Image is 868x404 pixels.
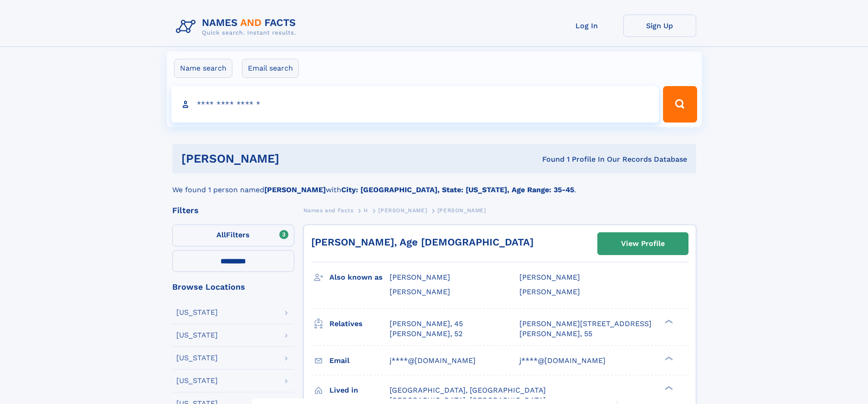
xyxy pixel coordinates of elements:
[176,309,218,316] div: [US_STATE]
[550,15,623,37] a: Log In
[663,385,673,391] div: ❯
[176,377,218,384] div: [US_STATE]
[623,15,696,37] a: Sign Up
[621,233,665,254] div: View Profile
[390,319,463,329] a: [PERSON_NAME], 45
[329,383,390,398] h3: Lived in
[264,185,326,194] b: [PERSON_NAME]
[437,207,486,214] span: [PERSON_NAME]
[181,153,411,164] h1: [PERSON_NAME]
[378,205,427,216] a: [PERSON_NAME]
[390,329,462,339] a: [PERSON_NAME], 52
[598,233,688,255] a: View Profile
[329,316,390,332] h3: Relatives
[390,273,450,281] span: [PERSON_NAME]
[329,353,390,368] h3: Email
[172,174,696,195] div: We found 1 person named with .
[378,207,427,214] span: [PERSON_NAME]
[172,15,303,39] img: Logo Names and Facts
[172,206,294,215] div: Filters
[172,283,294,291] div: Browse Locations
[364,205,368,216] a: H
[174,59,232,78] label: Name search
[663,318,673,324] div: ❯
[519,319,652,329] a: [PERSON_NAME][STREET_ADDRESS]
[311,236,534,248] a: [PERSON_NAME], Age [DEMOGRAPHIC_DATA]
[663,86,697,123] button: Search Button
[172,225,294,246] label: Filters
[390,287,450,296] span: [PERSON_NAME]
[519,273,580,281] span: [PERSON_NAME]
[519,329,592,339] a: [PERSON_NAME], 55
[341,185,574,194] b: City: [GEOGRAPHIC_DATA], State: [US_STATE], Age Range: 35-45
[390,386,546,394] span: [GEOGRAPHIC_DATA], [GEOGRAPHIC_DATA]
[663,355,673,361] div: ❯
[216,230,226,239] span: All
[176,332,218,339] div: [US_STATE]
[242,59,299,78] label: Email search
[411,154,687,164] div: Found 1 Profile In Our Records Database
[303,205,354,216] a: Names and Facts
[329,270,390,285] h3: Also known as
[176,354,218,362] div: [US_STATE]
[364,207,368,214] span: H
[171,86,659,123] input: search input
[519,287,580,296] span: [PERSON_NAME]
